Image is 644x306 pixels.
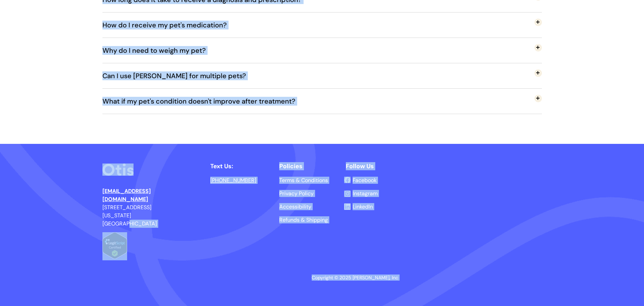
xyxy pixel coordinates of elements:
span: Why do I need to weigh my pet? [102,39,216,62]
a: Terms & Conditions [279,178,328,183]
span: Policies [279,162,303,170]
a: [EMAIL_ADDRESS][DOMAIN_NAME] [102,188,151,203]
span: Instagram [353,190,378,197]
a: Instagram [353,191,378,196]
span: Follow Us [346,162,374,170]
a: Accessibility [279,204,311,210]
span: How do I receive my pet's medication? [102,14,237,36]
span: [STREET_ADDRESS] [US_STATE][GEOGRAPHIC_DATA] [102,204,157,227]
a: Facebook [353,178,377,183]
a: [PHONE_NUMBER] [210,177,256,184]
a: Privacy Policy [279,191,314,196]
span: Facebook [353,177,377,184]
span: Accessibility [279,203,311,210]
span: Copyright © 2025 [PERSON_NAME], Inc [312,275,398,281]
span: Refunds & Shipping [279,216,328,223]
button: How do I receive my pet's medication? [102,13,542,38]
span: Text Us: [210,162,233,170]
span: Can I use [PERSON_NAME] for multiple pets? [102,65,256,87]
button: What if my pet's condition doesn't improve after treatment? [102,89,542,114]
a: Verify LegitScript Approval for www.otisforpets.com [102,255,127,260]
span: What if my pet's condition doesn't improve after treatment? [102,90,306,112]
a: LinkedIn [353,204,373,210]
span: Terms & Conditions [279,177,328,184]
img: Verify Approval for www.otisforpets.com [102,232,127,259]
button: Can I use [PERSON_NAME] for multiple pets? [102,63,542,88]
a: Refunds & Shipping [279,217,328,223]
span: Privacy Policy [279,190,314,197]
button: Why do I need to weigh my pet? [102,38,542,63]
span: LinkedIn [353,203,373,210]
